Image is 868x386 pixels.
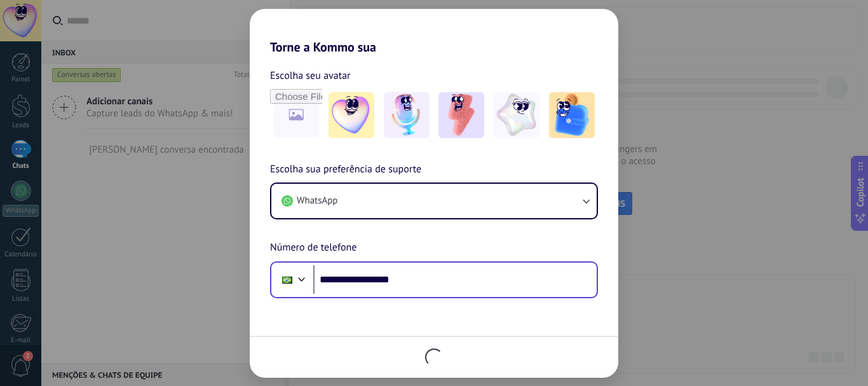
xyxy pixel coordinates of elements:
[297,195,337,207] span: WhatsApp
[549,92,595,138] img: -5.jpeg
[270,67,351,84] span: Escolha seu avatar
[494,92,539,138] img: -4.jpeg
[271,184,597,218] button: WhatsApp
[275,266,299,293] div: Brazil: + 55
[270,162,421,178] span: Escolha sua preferência de suporte
[438,92,484,138] img: -3.jpeg
[250,9,618,55] h2: Torne a Kommo sua
[329,92,374,138] img: -1.jpeg
[384,92,430,138] img: -2.jpeg
[270,240,356,256] span: Número de telefone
